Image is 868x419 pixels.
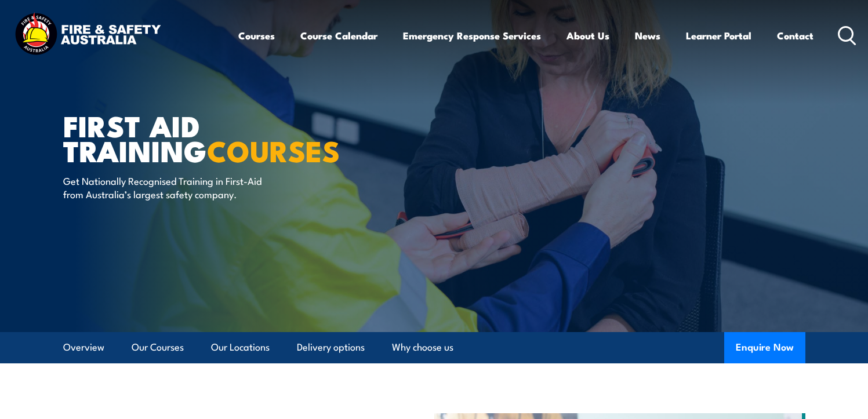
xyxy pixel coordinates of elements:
[63,174,275,201] p: Get Nationally Recognised Training in First-Aid from Australia’s largest safety company.
[777,20,813,51] a: Contact
[392,332,453,363] a: Why choose us
[207,127,340,172] strong: COURSES
[566,20,609,51] a: About Us
[300,20,377,51] a: Course Calendar
[211,332,270,363] a: Our Locations
[297,332,365,363] a: Delivery options
[403,20,541,51] a: Emergency Response Services
[63,332,104,363] a: Overview
[238,20,275,51] a: Courses
[635,20,660,51] a: News
[63,112,350,162] h1: First Aid Training
[724,332,805,363] button: Enquire Now
[132,332,184,363] a: Our Courses
[686,20,751,51] a: Learner Portal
